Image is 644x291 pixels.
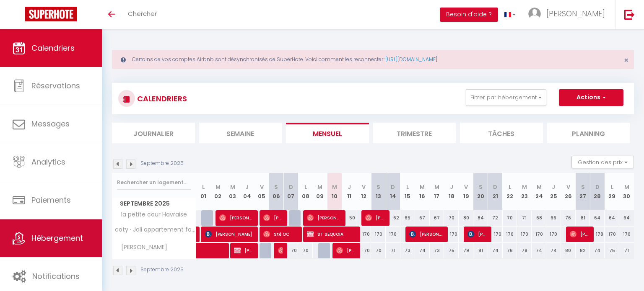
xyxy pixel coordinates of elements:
div: 81 [473,243,488,258]
abbr: S [581,183,585,191]
abbr: J [245,183,249,191]
th: 11 [342,173,357,210]
abbr: D [595,183,600,191]
div: 76 [503,243,517,258]
th: 02 [210,173,225,210]
span: Réservations [31,80,80,91]
th: 16 [415,173,430,210]
th: 21 [488,173,503,210]
abbr: M [420,183,425,191]
th: 15 [400,173,415,210]
li: Planning [547,123,630,143]
button: Close [624,57,628,64]
th: 27 [576,173,590,210]
div: 70 [356,243,371,258]
div: 71 [386,243,400,258]
p: Septembre 2025 [140,160,184,167]
div: 70 [503,210,517,226]
div: 170 [546,227,561,242]
a: [URL][DOMAIN_NAME] [385,56,437,63]
abbr: D [493,183,497,191]
iframe: Chat [608,253,638,285]
div: 71 [517,210,532,226]
div: 170 [356,227,371,242]
button: Filtrer par hébergement [466,89,546,106]
abbr: D [289,183,293,191]
span: ST SEQUOIA [307,226,356,242]
span: [PERSON_NAME] [234,242,254,258]
th: 19 [459,173,473,210]
abbr: D [391,183,395,191]
span: Septembre 2025 [112,198,196,210]
input: Rechercher un logement... [117,175,191,190]
div: 80 [459,210,473,226]
abbr: V [464,183,468,191]
span: [PERSON_NAME] [409,226,444,242]
div: 170 [386,227,400,242]
div: 75 [605,243,619,258]
th: 30 [619,173,634,210]
th: 04 [240,173,254,210]
span: [PERSON_NAME] [263,210,283,226]
th: 25 [546,173,561,210]
div: 73 [430,243,444,258]
div: 170 [532,227,546,242]
th: 07 [283,173,298,210]
abbr: M [216,183,221,191]
img: ... [528,8,541,20]
li: Semaine [199,123,282,143]
div: 50 [342,210,357,226]
img: logout [624,9,635,20]
div: 62 [386,210,400,226]
div: 70 [371,243,386,258]
abbr: J [348,183,351,191]
abbr: M [537,183,542,191]
li: Tâches [460,123,543,143]
th: 05 [254,173,269,210]
div: 82 [576,243,590,258]
div: 74 [532,243,546,258]
th: 22 [503,173,517,210]
li: Mensuel [286,123,369,143]
th: 12 [356,173,371,210]
abbr: V [362,183,366,191]
th: 13 [371,173,386,210]
h3: CALENDRIERS [135,89,187,108]
span: Chercher [128,9,157,18]
div: 170 [503,227,517,242]
span: × [624,55,628,65]
div: 170 [605,227,619,242]
span: Sté OC [263,226,298,242]
span: [PERSON_NAME] [570,226,589,242]
span: [PERSON_NAME] [307,210,341,226]
th: 29 [605,173,619,210]
span: Paiements [31,195,71,205]
th: 18 [444,173,459,210]
button: Ouvrir le widget de chat LiveChat [7,3,32,28]
div: 70 [298,243,313,258]
abbr: L [611,183,613,191]
abbr: M [317,183,322,191]
div: Certains de vos comptes Airbnb sont désynchronisés de SuperHote. Voici comment les reconnecter : [112,50,634,69]
div: 75 [444,243,459,258]
div: 65 [400,210,415,226]
img: Super Booking [25,7,77,21]
th: 06 [269,173,284,210]
button: Actions [559,89,623,106]
th: 03 [225,173,240,210]
div: 74 [546,243,561,258]
div: 170 [444,227,459,242]
span: [PERSON_NAME] [365,210,385,226]
div: 79 [459,243,473,258]
span: la petite cour Havraise [114,210,189,219]
th: 28 [590,173,605,210]
div: 66 [546,210,561,226]
abbr: S [377,183,380,191]
abbr: J [450,183,453,191]
div: 74 [590,243,605,258]
div: 170 [619,227,634,242]
div: 80 [561,243,576,258]
abbr: S [274,183,278,191]
span: Analytics [31,157,65,167]
li: Trimestre [373,123,456,143]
